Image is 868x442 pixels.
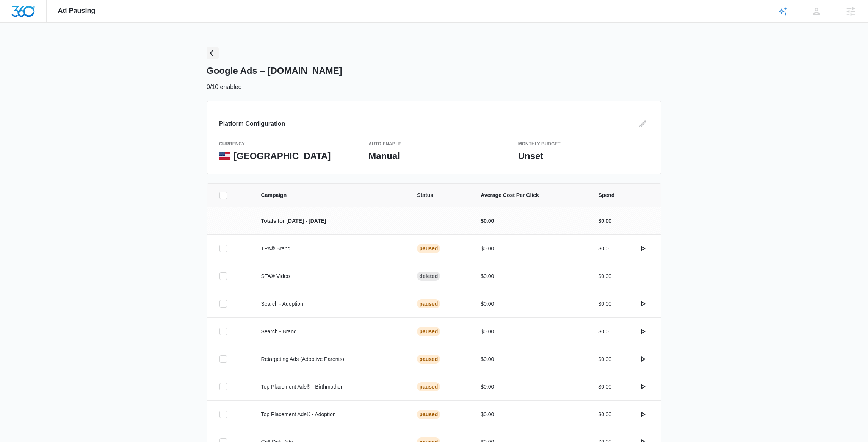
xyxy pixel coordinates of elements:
[261,383,399,391] p: Top Placement Ads® - Birthmother
[417,410,440,419] div: Paused
[417,355,440,364] div: Paused
[599,328,612,336] p: $0.00
[261,217,399,225] p: Totals for [DATE] - [DATE]
[599,245,612,253] p: $0.00
[637,325,649,337] button: actions.activate
[599,355,612,363] p: $0.00
[417,191,462,199] span: Status
[261,272,399,280] p: STA® Video
[599,272,612,280] p: $0.00
[637,242,649,255] button: actions.activate
[207,83,242,92] p: 0/10 enabled
[219,141,350,147] p: currency
[261,411,399,419] p: Top Placement Ads® - Adoption
[599,191,649,199] span: Spend
[481,411,580,419] p: $0.00
[481,217,580,225] p: $0.00
[637,298,649,310] button: actions.activate
[417,382,440,391] div: Paused
[481,355,580,363] p: $0.00
[261,328,399,336] p: Search - Brand
[417,299,440,308] div: Paused
[518,141,649,147] p: Monthly Budget
[481,191,580,199] span: Average Cost Per Click
[481,245,580,253] p: $0.00
[599,300,612,308] p: $0.00
[417,244,440,253] div: Paused
[233,150,331,162] p: [GEOGRAPHIC_DATA]
[219,119,285,128] h3: Platform Configuration
[417,272,440,281] div: Deleted
[599,217,612,225] p: $0.00
[481,383,580,391] p: $0.00
[599,383,612,391] p: $0.00
[219,152,230,160] img: United States
[417,327,440,336] div: Paused
[481,300,580,308] p: $0.00
[518,150,649,162] p: Unset
[481,328,580,336] p: $0.00
[637,353,649,365] button: actions.activate
[599,411,612,419] p: $0.00
[261,300,399,308] p: Search - Adoption
[637,408,649,420] button: actions.activate
[261,355,399,363] p: Retargeting Ads (Adoptive Parents)
[261,245,399,253] p: TPA® Brand
[368,150,499,162] p: Manual
[368,141,499,147] p: Auto Enable
[481,272,580,280] p: $0.00
[58,7,96,15] span: Ad Pausing
[207,65,342,77] h1: Google Ads – [DOMAIN_NAME]
[637,381,649,393] button: actions.activate
[637,118,649,130] button: Edit
[207,47,219,59] button: Back
[261,191,399,199] span: Campaign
